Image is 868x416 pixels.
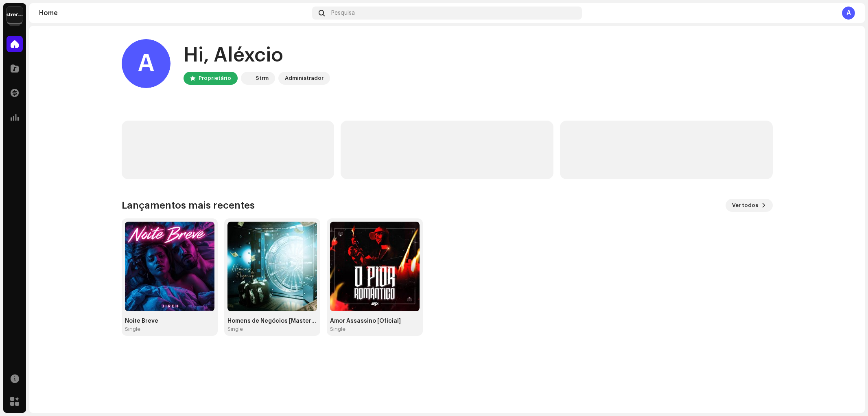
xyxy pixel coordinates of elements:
[256,73,269,83] div: Strm
[330,326,345,332] div: Single
[39,10,309,16] div: Home
[227,318,317,324] div: Homens de Negócios [Master Oficial]
[243,73,252,83] img: 408b884b-546b-4518-8448-1008f9c76b02
[842,7,855,20] div: A
[125,318,214,324] div: Noite Breve
[184,42,330,68] div: Hi, Aléxcio
[330,318,420,324] div: Amor Assassino [Oficial]
[125,222,214,311] img: 334d2de9-587d-4228-8f3b-4584289dc2c7
[285,73,324,83] div: Administrador
[227,326,243,332] div: Single
[125,326,140,332] div: Single
[227,222,317,311] img: 88195aac-f79f-48c3-ab73-503b2191bd82
[122,199,255,212] h3: Lançamentos mais recentes
[732,197,758,214] span: Ver todos
[726,199,773,212] button: Ver todos
[331,10,355,16] span: Pesquisa
[330,222,420,311] img: 1e9c95ce-920d-44c0-8af0-448e78aeb5dc
[122,39,171,88] div: A
[7,7,23,23] img: 408b884b-546b-4518-8448-1008f9c76b02
[199,73,231,83] div: Proprietário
